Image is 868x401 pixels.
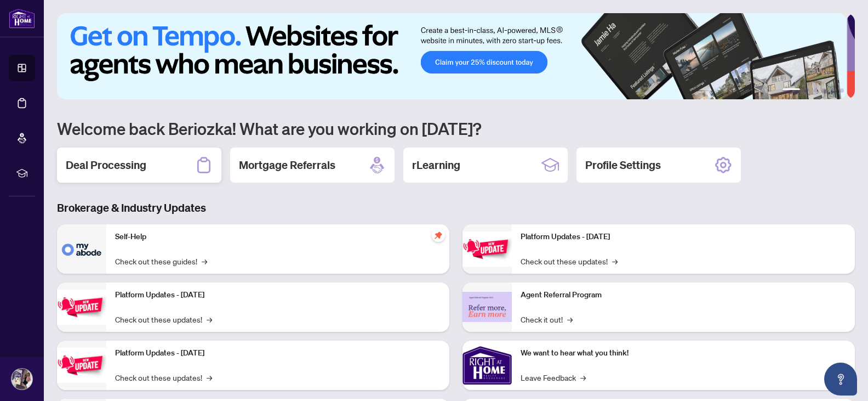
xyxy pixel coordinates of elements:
span: → [580,371,586,383]
p: Platform Updates - [DATE] [115,347,441,359]
button: 3 [813,88,818,93]
p: Platform Updates - [DATE] [521,231,846,243]
img: Agent Referral Program [462,292,512,322]
button: 4 [822,88,826,93]
img: Platform Updates - September 16, 2025 [57,290,106,324]
h1: Welcome back Beriozka! What are you working on [DATE]? [57,118,855,139]
a: Leave Feedback→ [521,371,586,383]
span: → [207,313,212,325]
img: Profile Icon [12,369,32,389]
img: We want to hear what you think! [462,341,512,390]
img: Platform Updates - June 23, 2025 [462,231,512,266]
a: Check it out!→ [521,313,573,325]
span: → [207,371,212,383]
a: Check out these guides!→ [115,255,207,267]
h2: Profile Settings [585,157,661,173]
img: Self-Help [57,224,106,274]
button: 1 [783,88,800,93]
p: Self-Help [115,231,441,243]
span: pushpin [432,229,445,242]
h2: rLearning [412,157,460,173]
a: Check out these updates!→ [521,255,618,267]
img: Slide 0 [57,13,847,99]
img: logo [9,8,35,29]
button: 5 [831,88,835,93]
a: Check out these updates!→ [115,313,212,325]
p: We want to hear what you think! [521,347,846,359]
button: 2 [804,88,809,93]
p: Agent Referral Program [521,289,846,301]
img: Platform Updates - July 21, 2025 [57,348,106,382]
span: → [202,255,207,267]
h2: Deal Processing [66,157,146,173]
span: → [567,313,573,325]
span: → [612,255,618,267]
h3: Brokerage & Industry Updates [57,200,855,216]
a: Check out these updates!→ [115,371,212,383]
button: 6 [840,88,844,93]
h2: Mortgage Referrals [239,157,335,173]
button: Open asap [824,363,857,396]
p: Platform Updates - [DATE] [115,289,441,301]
